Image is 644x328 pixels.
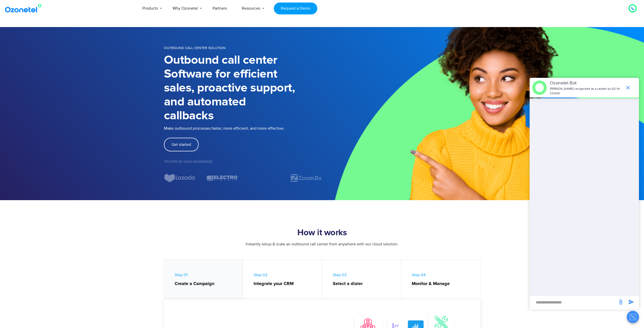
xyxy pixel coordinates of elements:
[246,242,398,247] span: Instantly setup & scale an outbound call center from anywhere with our cloud solution.
[623,83,633,93] span: end chat or minimize
[164,138,199,151] a: Get started
[412,272,475,287] span: Step 04
[175,280,238,287] strong: Create a Campaign
[175,272,238,287] span: Step 01
[254,280,317,287] strong: Integrate your CRM
[333,280,396,287] strong: Select a dialer
[626,297,636,307] span: send message
[243,260,322,302] a: Step 02Integrate your CRM
[164,125,322,131] p: Make outbound processes faster, more efficient, and more effective.
[164,228,480,238] h2: How it works
[164,260,243,302] a: Step 01Create a Campaign
[254,272,317,287] span: Step 02
[627,311,639,323] button: Close chat
[206,174,238,182] img: electro
[290,174,322,182] img: zoomrx
[412,280,475,287] strong: Monitor & Manage
[172,143,191,147] span: Get started
[206,174,238,182] div: 7 / 7
[164,46,225,50] span: OUTBOUND CALL CENTER SOLUTION
[616,297,626,307] span: send message
[401,260,480,302] a: Step 04Monitor & Manage
[164,174,322,182] div: Image Carousel
[164,174,196,182] div: 6 / 7
[550,80,622,87] p: Ozonetel Bot
[532,298,615,307] div: new-msg-input
[164,160,322,163] h5: Trusted by 2500+ Businesses
[248,175,280,181] div: 1 / 7
[164,53,322,123] h1: Outbound call center Software for efficient sales, proactive support, and automated callbacks
[322,260,401,302] a: Step 03Select a dialer
[550,87,622,96] p: [PERSON_NAME] recognized as a Leader by G2 for CCAAS
[333,272,396,287] span: Step 03
[532,80,547,95] img: header
[164,174,196,182] img: Lazada
[274,3,317,14] a: Request a Demo
[290,174,322,182] div: 2 / 7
